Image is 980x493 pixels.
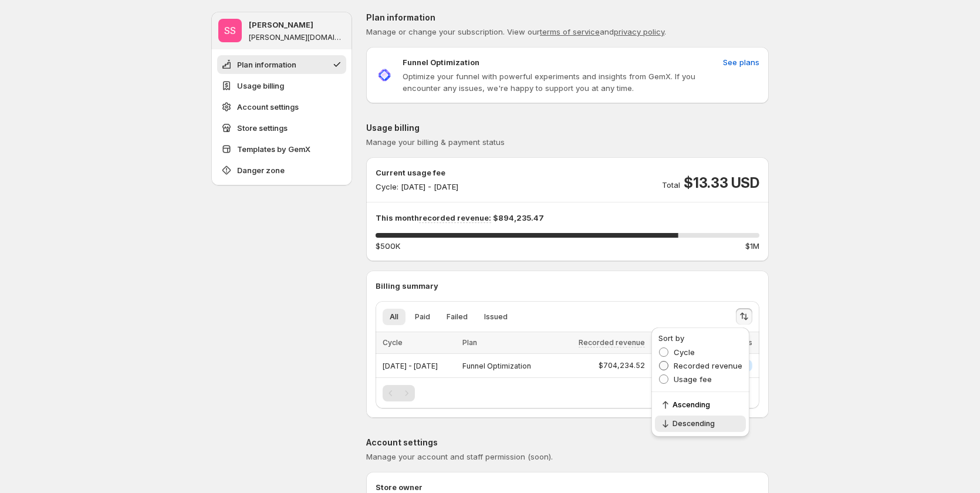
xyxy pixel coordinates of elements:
p: This month $894,235.47 [376,212,759,224]
span: Store settings [237,122,288,134]
button: See plans [716,53,766,72]
span: Descending [673,419,739,428]
p: Cycle: [DATE] - [DATE] [376,181,458,193]
span: Usage billing [237,80,284,92]
p: [PERSON_NAME] [249,19,313,31]
span: $500K [376,240,400,252]
span: [DATE] - [DATE] [383,362,438,370]
span: Ascending [673,400,739,410]
button: Store settings [217,119,346,137]
button: Templates by GemX [217,140,346,158]
text: SS [224,25,236,36]
span: See plans [723,56,759,68]
span: Paid [415,312,430,322]
button: Sort the results [736,308,752,325]
p: [PERSON_NAME][DOMAIN_NAME] [249,33,345,42]
span: Failed [447,312,468,322]
span: Manage your billing & payment status [366,137,505,147]
nav: Pagination [383,385,415,401]
span: Issued [484,312,508,322]
p: Usage billing [366,122,769,134]
button: Danger zone [217,161,346,180]
a: privacy policy [614,27,664,36]
p: Store owner [376,481,759,493]
span: $1M [745,240,759,252]
span: Sandy Sandy [218,19,242,42]
span: Recorded revenue [674,361,742,370]
span: Manage your account and staff permission (soon). [366,452,553,461]
p: Plan information [366,12,769,23]
span: Danger zone [237,164,285,176]
span: Sort by [658,333,684,343]
p: Current usage fee [376,167,458,178]
span: recorded revenue: [419,213,491,223]
span: Manage or change your subscription. View our and . [366,27,666,36]
button: Descending [655,416,746,432]
img: Funnel Optimization [376,66,393,84]
p: Optimize your funnel with powerful experiments and insights from GemX. If you encounter any issue... [403,70,718,94]
span: Cycle [674,347,695,357]
button: Account settings [217,97,346,116]
span: All [390,312,398,322]
span: Recorded revenue [579,338,645,347]
span: Cycle [383,338,403,347]
button: Ascending [655,397,746,413]
a: terms of service [540,27,600,36]
button: Plan information [217,55,346,74]
span: Funnel Optimization [462,362,531,370]
p: Funnel Optimization [403,56,479,68]
span: Plan [462,338,477,347]
span: Account settings [237,101,299,113]
span: Plan information [237,59,296,70]
button: Usage billing [217,76,346,95]
span: $13.33 USD [684,174,759,193]
span: Templates by GemX [237,143,310,155]
span: Usage fee [674,374,712,384]
p: Billing summary [376,280,759,292]
p: Total [662,179,680,191]
span: $704,234.52 [599,361,645,370]
p: Account settings [366,437,769,448]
